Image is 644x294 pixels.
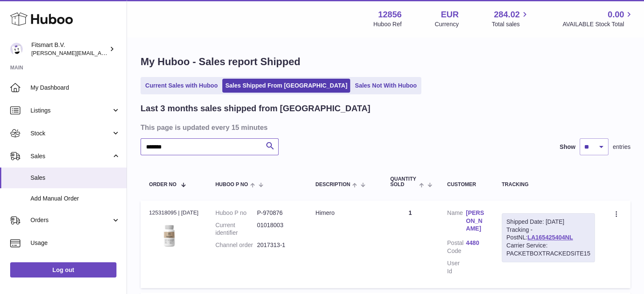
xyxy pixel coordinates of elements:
[257,209,299,217] dd: P-970876
[30,174,120,182] span: Sales
[222,79,350,93] a: Sales Shipped From [GEOGRAPHIC_DATA]
[528,234,573,241] a: LA165425404NL
[30,129,111,137] span: Stock
[390,176,417,187] span: Quantity Sold
[31,49,170,56] span: [PERSON_NAME][EMAIL_ADDRESS][DOMAIN_NAME]
[216,221,257,237] dt: Current identifier
[506,242,590,258] div: Carrier Service: PACKETBOXTRACKEDSITE15
[10,43,23,55] img: jonathan@leaderoo.com
[216,241,257,249] dt: Channel order
[613,143,630,151] span: entries
[141,123,628,132] h3: This page is updated every 15 minutes
[506,218,590,226] div: Shipped Date: [DATE]
[149,209,199,217] div: 125318095 | [DATE]
[30,195,120,203] span: Add Manual Order
[257,241,299,249] dd: 2017313-1
[435,20,459,28] div: Currency
[447,259,466,275] dt: User Id
[141,55,630,69] h1: My Huboo - Sales report Shipped
[378,9,402,20] strong: 12856
[10,262,116,278] a: Log out
[315,209,373,217] div: Himero
[447,209,466,235] dt: Name
[441,9,459,20] strong: EUR
[149,182,177,187] span: Order No
[502,213,595,262] div: Tracking - PostNL:
[216,209,257,217] dt: Huboo P no
[30,152,111,160] span: Sales
[447,239,466,255] dt: Postal Code
[142,79,221,93] a: Current Sales with Huboo
[562,9,634,28] a: 0.00 AVAILABLE Stock Total
[30,107,111,115] span: Listings
[492,9,529,28] a: 284.02 Total sales
[382,201,439,288] td: 1
[31,41,108,57] div: Fitsmart B.V.
[560,143,575,151] label: Show
[257,221,299,237] dd: 01018003
[216,182,248,187] span: Huboo P no
[562,20,634,28] span: AVAILABLE Stock Total
[30,216,111,224] span: Orders
[149,219,191,250] img: 128561711358723.png
[466,239,484,247] a: 4480
[494,9,520,20] span: 284.02
[502,182,595,187] div: Tracking
[315,182,350,187] span: Description
[447,182,485,187] div: Customer
[141,103,370,114] h2: Last 3 months sales shipped from [GEOGRAPHIC_DATA]
[30,239,120,247] span: Usage
[608,9,624,20] span: 0.00
[373,20,402,28] div: Huboo Ref
[466,209,484,233] a: [PERSON_NAME]
[492,20,529,28] span: Total sales
[352,79,420,93] a: Sales Not With Huboo
[30,84,120,92] span: My Dashboard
